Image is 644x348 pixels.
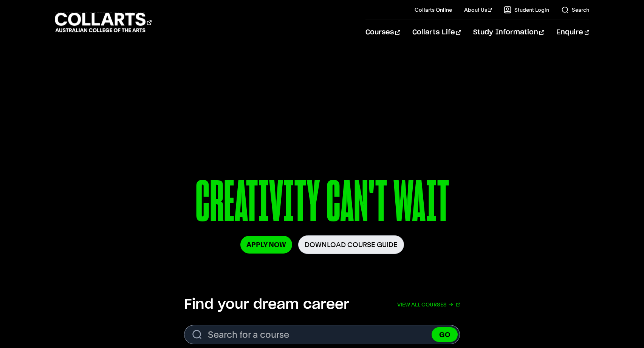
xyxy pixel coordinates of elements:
form: Search [184,325,460,344]
div: Go to homepage [55,12,152,33]
a: Search [561,6,589,14]
p: CREATIVITY CAN'T WAIT [105,173,539,235]
a: Courses [365,20,400,45]
button: GO [432,327,458,342]
input: Search for a course [184,325,460,344]
h2: Find your dream career [184,296,349,313]
a: Download Course Guide [298,235,404,254]
a: Study Information [473,20,544,45]
a: Collarts Life [412,20,461,45]
a: About Us [464,6,492,14]
a: View all courses [397,296,460,313]
a: Apply Now [240,236,292,254]
a: Collarts Online [415,6,452,14]
a: Enquire [556,20,589,45]
a: Student Login [504,6,549,14]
